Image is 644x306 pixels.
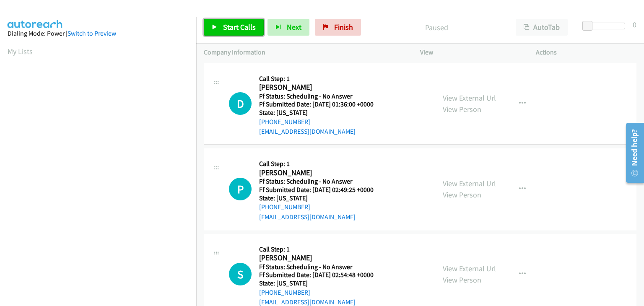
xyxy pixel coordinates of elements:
span: Next [287,22,301,32]
h5: State: [US_STATE] [259,194,384,202]
h2: [PERSON_NAME] [259,168,384,178]
h1: S [229,263,252,285]
a: Switch to Preview [68,29,116,37]
p: View [420,47,521,57]
a: My Lists [8,47,33,56]
a: [PHONE_NUMBER] [259,118,310,126]
h5: State: [US_STATE] [259,279,384,288]
h5: Ff Status: Scheduling - No Answer [259,263,384,271]
a: View Person [443,190,481,200]
a: Start Calls [204,19,264,36]
a: [EMAIL_ADDRESS][DOMAIN_NAME] [259,127,356,135]
h5: Ff Submitted Date: [DATE] 01:36:00 +0000 [259,100,384,109]
a: [EMAIL_ADDRESS][DOMAIN_NAME] [259,298,356,306]
iframe: Resource Center [620,119,644,186]
span: Start Calls [223,22,256,32]
h5: State: [US_STATE] [259,109,384,117]
a: Finish [315,19,361,36]
span: Finish [334,22,353,32]
h5: Call Step: 1 [259,245,384,254]
h5: Ff Submitted Date: [DATE] 02:49:25 +0000 [259,186,384,194]
p: Company Information [204,47,405,57]
a: View Person [443,275,481,285]
h5: Ff Status: Scheduling - No Answer [259,177,384,186]
h5: Ff Status: Scheduling - No Answer [259,92,384,101]
h2: [PERSON_NAME] [259,83,384,92]
div: The call is yet to be attempted [229,263,252,285]
a: View External Url [443,179,496,188]
h1: D [229,92,252,115]
a: [EMAIL_ADDRESS][DOMAIN_NAME] [259,213,356,221]
p: Paused [372,22,501,33]
div: The call is yet to be attempted [229,178,252,200]
button: Next [267,19,309,36]
h5: Call Step: 1 [259,75,384,83]
h5: Call Step: 1 [259,160,384,168]
p: Actions [536,47,636,57]
a: [PHONE_NUMBER] [259,288,310,296]
a: [PHONE_NUMBER] [259,203,310,211]
div: Dialing Mode: Power | [8,29,189,39]
button: AutoTab [516,19,568,36]
div: 0 [633,19,636,30]
a: View External Url [443,93,496,103]
h5: Ff Submitted Date: [DATE] 02:54:48 +0000 [259,271,384,279]
div: The call is yet to be attempted [229,92,252,115]
h1: P [229,178,252,200]
a: View External Url [443,264,496,273]
h2: [PERSON_NAME] [259,253,384,263]
div: Delay between calls (in seconds) [587,23,625,29]
a: View Person [443,104,481,114]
